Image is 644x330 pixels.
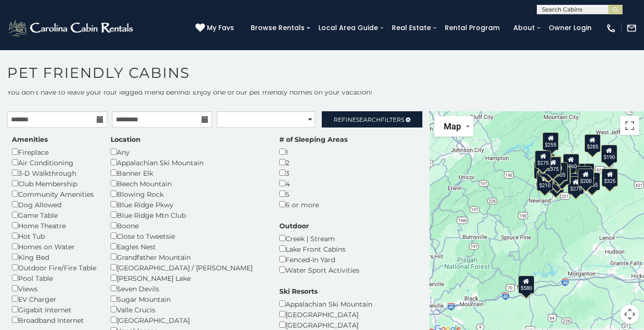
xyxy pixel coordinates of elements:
[334,116,404,123] span: Refine Filters
[12,262,96,273] div: Outdoor Fire/Fire Table
[111,262,265,273] div: [GEOGRAPHIC_DATA] / [PERSON_NAME]
[12,241,96,252] div: Homes on Water
[563,153,579,171] div: $360
[111,199,265,210] div: Blue Ridge Pkwy
[279,135,348,144] label: # of Sleeping Areas
[12,283,96,294] div: Views
[111,315,265,325] div: [GEOGRAPHIC_DATA]
[602,169,618,187] div: $325
[111,283,265,294] div: Seven Devils
[576,166,592,184] div: $290
[111,231,265,241] div: Close to Tweetsie
[207,23,234,33] span: My Favs
[518,275,534,293] div: $580
[111,220,265,231] div: Boone
[111,294,265,304] div: Sugar Mountain
[12,315,96,325] div: Broadband Internet
[569,173,585,191] div: $175
[577,168,593,186] div: $200
[279,265,359,275] div: Water Sport Activities
[195,23,236,33] a: My Favs
[12,178,96,189] div: Club Membership
[111,135,141,144] label: Location
[12,304,96,315] div: Gigabit Internet
[444,121,461,131] span: Map
[568,176,584,194] div: $275
[537,172,553,191] div: $210
[12,157,96,168] div: Air Conditioning
[535,150,551,169] div: $275
[111,189,265,199] div: Blowing Rock
[279,319,372,330] div: [GEOGRAPHIC_DATA]
[12,231,96,241] div: Hot Tub
[12,294,96,304] div: EV Charger
[279,298,372,309] div: Appalachian Ski Mountain
[279,147,348,157] div: 1
[12,135,48,144] label: Amenities
[545,156,562,174] div: $385
[440,21,504,35] a: Rental Program
[279,287,317,296] label: Ski Resorts
[111,210,265,220] div: Blue Ridge Mtn Club
[279,309,372,319] div: [GEOGRAPHIC_DATA]
[111,273,265,283] div: [PERSON_NAME] Lake
[12,168,96,178] div: 3-D Walkthrough
[542,132,559,150] div: $255
[279,221,309,231] label: Outdoor
[578,163,594,181] div: $380
[279,157,348,168] div: 2
[279,233,359,244] div: Creek | Stream
[279,199,348,210] div: 6 or more
[111,178,265,189] div: Beech Mountain
[545,157,561,175] div: $375
[509,21,540,35] a: About
[12,252,96,262] div: King Bed
[584,134,601,152] div: $285
[279,254,359,265] div: Fenced-In Yard
[111,304,265,315] div: Valle Crucis
[111,147,265,157] div: Any
[12,273,96,283] div: Pool Table
[12,199,96,210] div: Dog Allowed
[602,169,618,187] div: $297
[12,220,96,231] div: Home Theatre
[620,305,639,324] button: Map camera controls
[554,167,570,185] div: $205
[620,116,639,135] button: Toggle fullscreen view
[111,241,265,252] div: Eagles Nest
[279,168,348,178] div: 3
[279,189,348,199] div: 5
[314,21,383,35] a: Local Area Guide
[549,169,565,187] div: $305
[552,162,568,180] div: $305
[111,168,265,178] div: Banner Elk
[387,21,436,35] a: Real Estate
[12,189,96,199] div: Community Amenities
[12,147,96,157] div: Fireplace
[584,172,600,190] div: $365
[246,21,309,35] a: Browse Rentals
[111,157,265,168] div: Appalachian Ski Mountain
[554,166,570,184] div: $400
[606,23,616,33] img: phone-regular-white.png
[356,116,381,123] span: Search
[541,159,557,177] div: $150
[548,175,564,193] div: $345
[12,210,96,220] div: Game Table
[279,178,348,189] div: 4
[534,160,550,179] div: $650
[111,252,265,262] div: Grandfather Mountain
[626,23,637,33] img: mail-regular-white.png
[544,21,596,35] a: Owner Login
[434,116,473,137] button: Change map style
[279,244,359,254] div: Lake Front Cabins
[322,111,422,128] a: RefineSearchFilters
[601,144,617,162] div: $190
[7,19,136,38] img: White-1-2.png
